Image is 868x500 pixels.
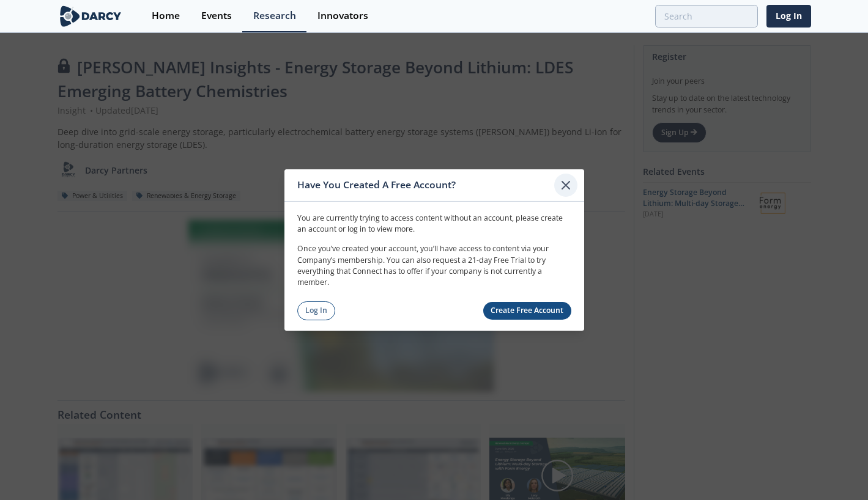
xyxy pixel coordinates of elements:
p: Once you’ve created your account, you’ll have access to content via your Company’s membership. Yo... [297,243,571,289]
div: Have You Created A Free Account? [297,174,555,197]
a: Create Free Account [483,302,571,320]
div: Research [253,11,296,21]
img: logo-wide.svg [57,6,124,27]
a: Log In [766,5,811,28]
div: Events [201,11,232,21]
p: You are currently trying to access content without an account, please create an account or log in... [297,212,571,235]
a: Log In [297,301,336,320]
input: Advanced Search [655,5,758,28]
div: Home [152,11,180,21]
div: Innovators [317,11,368,21]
